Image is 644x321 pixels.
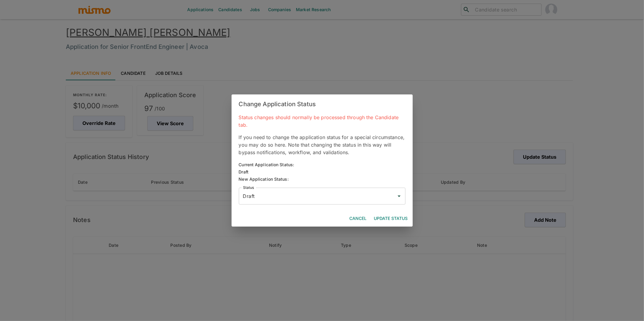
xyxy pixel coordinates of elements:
button: Update Status [372,213,410,224]
h2: Change Application Status [232,94,413,114]
span: Status changes should normally be processed through the Candidate tab. [239,114,399,128]
div: New Application Status: [239,176,405,183]
span: If you need to change the application status for a special circumstance, you may do so here. Note... [239,134,405,155]
label: Status [243,185,254,190]
div: Current Application Status: [239,161,294,168]
button: Open [395,192,403,200]
div: Draft [239,168,294,176]
button: Cancel [347,213,369,224]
